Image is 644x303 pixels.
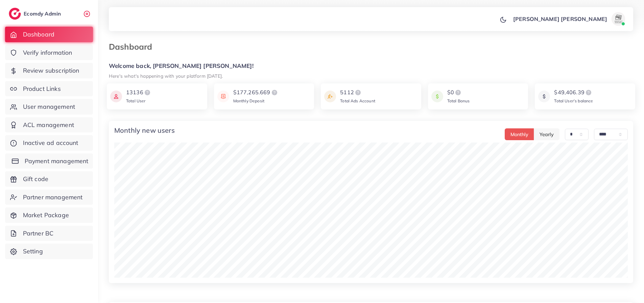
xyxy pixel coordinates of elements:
a: [PERSON_NAME] [PERSON_NAME]avatar [509,12,628,26]
a: Partner management [5,190,93,205]
a: Dashboard [5,27,93,42]
img: icon payment [110,89,122,104]
h4: Monthly new users [114,126,175,134]
a: Partner BC [5,226,93,241]
div: 13136 [126,89,151,97]
button: Yearly [534,128,559,140]
a: User management [5,99,93,115]
span: ACL management [23,121,74,129]
div: $49,406.39 [554,89,593,97]
span: Total User [126,98,146,103]
img: icon payment [324,89,336,104]
p: [PERSON_NAME] [PERSON_NAME] [513,15,607,23]
span: Partner management [23,193,83,202]
span: Product Links [23,84,61,93]
a: Payment management [5,153,93,169]
img: logo [585,89,593,97]
span: Partner BC [23,229,54,238]
h2: Ecomdy Admin [24,10,63,17]
div: $0 [447,89,470,97]
img: icon payment [431,89,443,104]
span: User management [23,102,75,111]
span: Market Package [23,211,69,220]
a: Setting [5,244,93,259]
a: Inactive ad account [5,135,93,151]
span: Total Ads Account [340,98,375,103]
img: icon payment [217,89,229,104]
img: logo [454,89,462,97]
img: logo [143,89,151,97]
a: Market Package [5,207,93,223]
img: logo [354,89,362,97]
h3: Dashboard [109,42,158,52]
a: Review subscription [5,63,93,78]
a: Product Links [5,81,93,97]
h5: Welcome back, [PERSON_NAME] [PERSON_NAME]! [109,62,633,70]
span: Inactive ad account [23,138,78,147]
a: Gift code [5,171,93,187]
a: Verify information [5,45,93,60]
a: logoEcomdy Admin [9,8,63,20]
img: avatar [612,12,625,26]
a: ACL management [5,117,93,133]
img: logo [270,89,279,97]
div: 5112 [340,89,375,97]
img: icon payment [538,89,550,104]
span: Total Bonus [447,98,470,103]
span: Review subscription [23,66,79,75]
span: Gift code [23,175,48,183]
span: Dashboard [23,30,54,39]
div: $177,265.669 [233,89,279,97]
span: Total User’s balance [554,98,593,103]
img: logo [9,8,21,20]
small: Here's what's happening with your platform [DATE]. [109,73,223,79]
span: Payment management [25,157,89,166]
span: Monthly Deposit [233,98,264,103]
button: Monthly [505,128,534,140]
span: Setting [23,247,43,256]
span: Verify information [23,48,72,57]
